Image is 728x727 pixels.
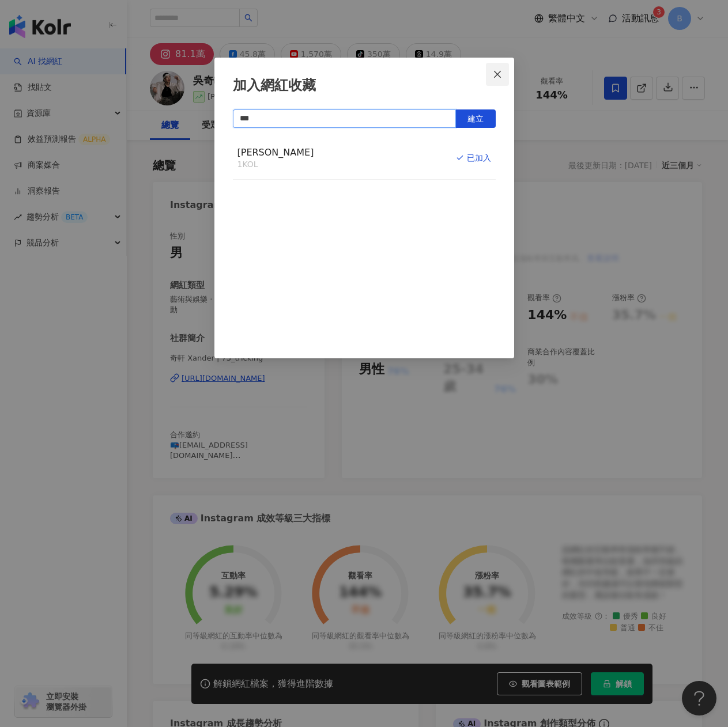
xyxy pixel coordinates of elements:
[456,146,491,171] button: 已加入
[493,70,502,79] span: close
[233,76,496,96] div: 加入網紅收藏
[456,152,491,164] div: 已加入
[455,109,496,128] button: 建立
[467,114,484,123] span: 建立
[237,148,314,157] a: [PERSON_NAME]
[486,63,509,86] button: Close
[237,159,314,171] div: 1 KOL
[237,147,314,158] span: [PERSON_NAME]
